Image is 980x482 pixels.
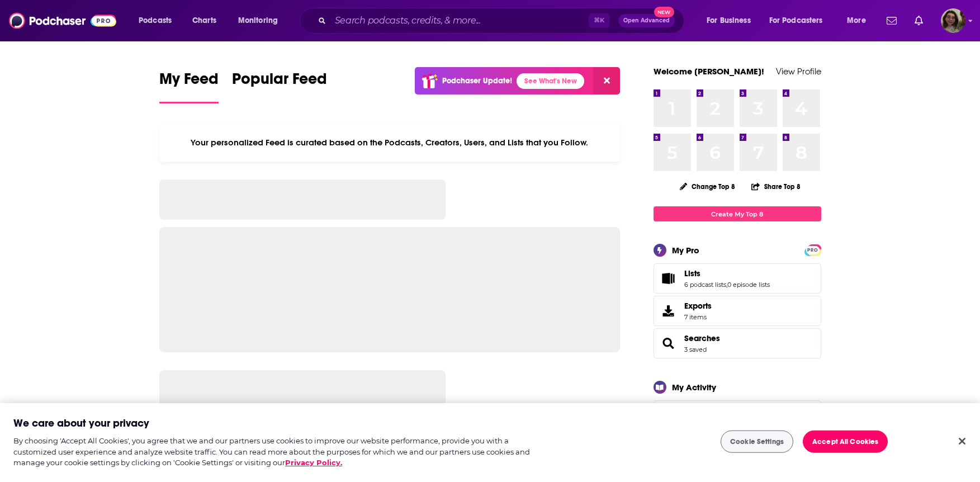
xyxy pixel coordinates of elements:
[654,7,674,17] span: New
[13,436,539,469] div: By choosing 'Accept All Cookies', you agree that we and our partners use cookies to improve our w...
[672,382,716,393] div: My Activity
[727,281,770,289] a: 0 episode lists
[238,13,278,29] span: Monitoring
[769,13,823,29] span: For Podcasters
[806,245,820,254] a: PRO
[751,176,801,197] button: Share Top 8
[330,12,589,30] input: Search podcasts, credits, & more...
[9,10,116,31] img: Podchaser - Follow, Share and Rate Podcasts
[192,13,216,29] span: Charts
[684,346,707,353] a: 3 saved
[654,206,821,221] a: Create My Top 8
[185,12,223,30] a: Charts
[139,13,172,29] span: Podcasts
[654,263,821,294] span: Lists
[657,271,680,286] a: Lists
[847,13,866,29] span: More
[684,333,720,343] a: Searches
[589,13,609,28] span: ⌘ K
[726,281,727,289] span: ,
[684,313,712,321] span: 7 items
[684,301,712,311] span: Exports
[654,296,821,326] a: Exports
[673,179,742,193] button: Change Top 8
[654,400,821,431] span: Follows
[654,328,821,358] span: Searches
[310,8,695,34] div: Search podcasts, credits, & more...
[285,458,342,467] a: More information about your privacy, opens in a new tab
[941,8,965,33] img: User Profile
[230,12,292,30] button: open menu
[806,246,820,254] span: PRO
[699,12,765,30] button: open menu
[882,11,901,30] a: Show notifications dropdown
[654,66,764,77] a: Welcome [PERSON_NAME]!
[517,73,584,89] a: See What's New
[657,303,680,319] span: Exports
[721,431,793,453] button: Cookie Settings
[941,8,965,33] button: Show profile menu
[839,12,880,30] button: open menu
[232,69,327,95] span: Popular Feed
[707,13,751,29] span: For Business
[131,12,186,30] button: open menu
[684,268,700,278] span: Lists
[910,11,927,30] a: Show notifications dropdown
[762,12,839,30] button: open menu
[803,431,888,453] button: Accept All Cookies
[13,417,149,431] h2: We care about your privacy
[232,69,327,103] a: Popular Feed
[159,124,621,162] div: Your personalized Feed is curated based on the Podcasts, Creators, Users, and Lists that you Follow.
[442,76,512,86] p: Podchaser Update!
[159,69,219,103] a: My Feed
[684,268,770,278] a: Lists
[159,69,219,95] span: My Feed
[618,14,675,27] button: Open AdvancedNew
[657,335,680,351] a: Searches
[941,8,965,33] span: Logged in as sophieauddy
[672,245,699,256] div: My Pro
[950,429,974,453] button: Close
[684,281,726,289] a: 6 podcast lists
[623,18,670,23] span: Open Advanced
[776,66,821,77] a: View Profile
